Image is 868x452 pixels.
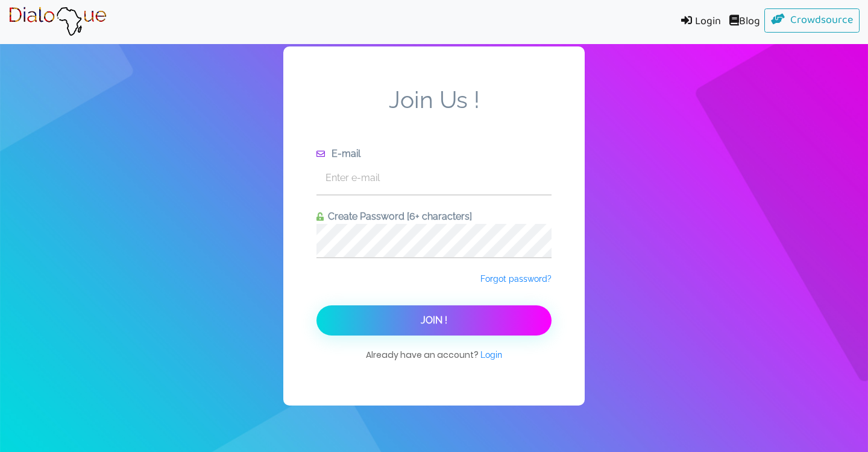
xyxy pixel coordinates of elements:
[672,8,725,36] a: Login
[324,211,472,222] span: Create Password [6+ characters]
[316,305,552,336] button: Join !
[480,349,502,361] a: Login
[366,348,502,373] span: Already have an account?
[480,274,552,284] span: Forgot password?
[327,148,360,159] span: E-mail
[480,350,502,360] span: Login
[480,273,552,285] a: Forgot password?
[421,314,447,326] span: Join !
[764,8,860,33] a: Crowdsource
[8,7,107,37] img: Brand
[316,161,552,194] input: Enter e-mail
[725,8,764,36] a: Blog
[316,86,552,147] span: Join Us !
